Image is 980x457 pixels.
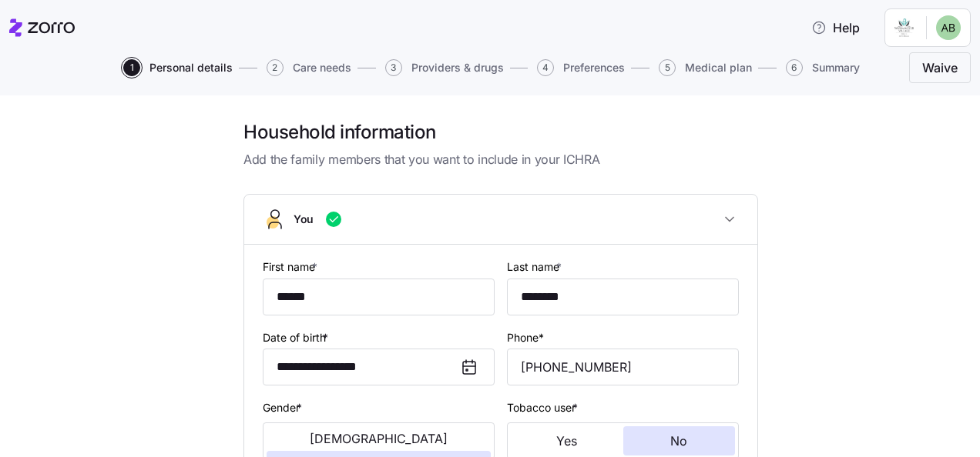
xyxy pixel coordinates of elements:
button: 1Personal details [123,59,233,76]
button: 2Care needs [267,59,351,76]
button: 6Summary [786,59,860,76]
a: 1Personal details [120,59,233,76]
label: Tobacco user [507,399,581,416]
span: 4 [537,59,554,76]
span: Personal details [149,62,233,73]
label: First name [263,259,321,275]
label: Date of birth [263,329,331,346]
label: Last name [507,259,565,275]
button: Help [799,12,872,43]
h1: Household information [243,120,758,144]
button: 5Medical plan [659,59,752,76]
label: Gender [263,399,305,416]
button: 3Providers & drugs [385,59,504,76]
button: You [244,195,757,245]
span: 6 [786,59,803,76]
img: f51c6d280be2db1075b17e9ea1d05e23 [936,15,961,40]
span: You [294,212,314,227]
span: 1 [123,59,140,76]
span: Yes [556,435,577,447]
span: Providers & drugs [411,62,504,73]
span: 3 [385,59,402,76]
button: Waive [909,52,971,83]
span: Add the family members that you want to include in your ICHRA [243,150,758,169]
img: Employer logo [894,18,914,37]
input: Phone [507,349,739,385]
span: Waive [922,58,958,77]
span: Preferences [563,62,625,73]
button: 4Preferences [537,59,625,76]
span: Help [811,18,860,37]
span: 5 [659,59,676,76]
span: No [670,435,687,447]
span: [DEMOGRAPHIC_DATA] [310,432,448,445]
span: Medical plan [685,62,752,73]
span: Care needs [293,62,351,73]
span: Summary [812,62,860,73]
label: Phone* [507,329,544,346]
span: 2 [267,59,284,76]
